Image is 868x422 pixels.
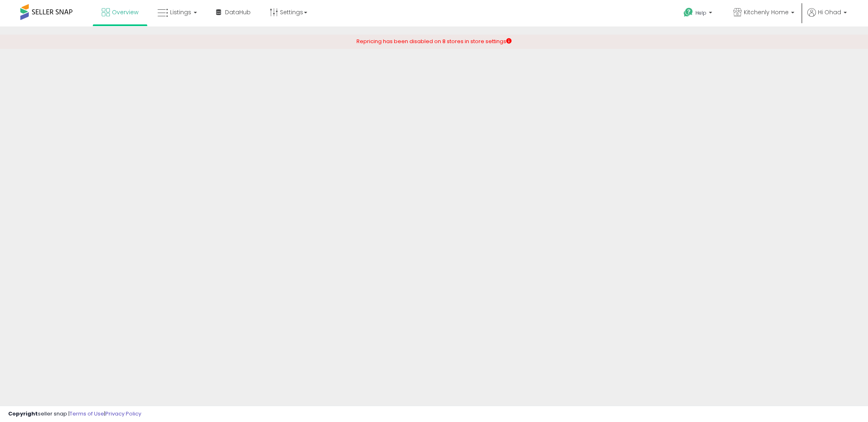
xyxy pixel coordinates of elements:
span: Hi Ohad [818,8,841,16]
span: Listings [170,8,191,16]
span: Overview [112,8,138,16]
span: Kitchenly Home [744,8,789,16]
span: Help [695,9,706,16]
i: Get Help [683,7,693,17]
a: Hi Ohad [807,8,847,26]
div: Repricing has been disabled on 8 stores in store settings [356,38,512,46]
span: DataHub [225,8,251,16]
a: Help [677,1,720,26]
